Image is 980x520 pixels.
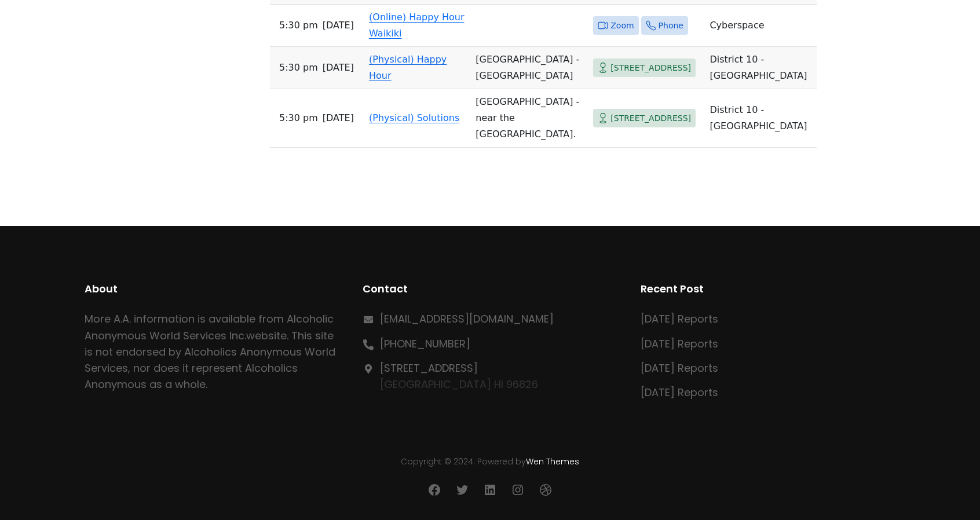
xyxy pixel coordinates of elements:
a: (Online) Happy Hour Waikiki [369,12,464,39]
a: [PHONE_NUMBER] [380,336,470,351]
p: Copyright © 2024. Powered by [85,456,895,468]
span: [DATE] [323,60,354,76]
td: District 10 - [GEOGRAPHIC_DATA] [705,89,816,148]
span: Zoom [610,19,634,33]
td: Cyberspace [705,5,816,47]
span: 5:30 PM [279,60,318,76]
span: [STREET_ADDRESS] [610,111,691,126]
span: 5:30 PM [279,17,318,34]
span: [DATE] [323,110,354,126]
td: [GEOGRAPHIC_DATA] - near the [GEOGRAPHIC_DATA]. [471,89,588,148]
a: (Physical) Happy Hour [369,54,447,81]
a: [STREET_ADDRESS] [380,361,478,375]
a: website [246,328,287,343]
span: [DATE] [323,17,354,34]
h2: Contact [363,281,617,297]
h2: About [85,281,339,297]
a: [DATE] Reports [641,385,718,400]
a: (Physical) Solutions [369,112,459,123]
a: [DATE] Reports [641,336,718,351]
p: [GEOGRAPHIC_DATA] HI 96826 [380,360,538,393]
td: [GEOGRAPHIC_DATA] - [GEOGRAPHIC_DATA] [471,47,588,89]
span: 5:30 PM [279,110,318,126]
span: Phone [659,19,683,33]
td: District 10 - [GEOGRAPHIC_DATA] [705,47,816,89]
a: Wen Themes [526,456,579,467]
h2: Recent Post [641,281,895,297]
span: [STREET_ADDRESS] [610,61,691,75]
a: [DATE] Reports [641,361,718,375]
p: More A.A. information is available from Alcoholic Anonymous World Services Inc. . This site is no... [85,311,339,392]
a: [EMAIL_ADDRESS][DOMAIN_NAME] [380,312,554,326]
a: [DATE] Reports [641,312,718,326]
